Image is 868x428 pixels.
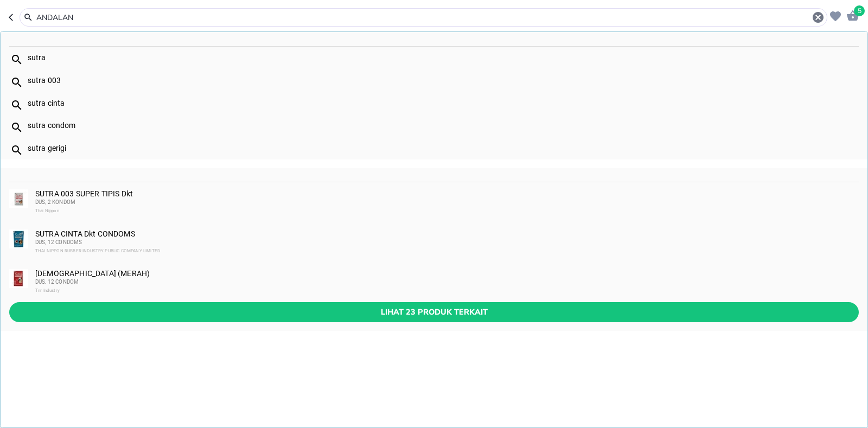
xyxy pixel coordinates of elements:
span: DUS, 12 CONDOM [35,279,79,285]
div: sutra 003 [28,76,858,85]
div: SUTRA CINTA Dkt CONDOMS [35,229,858,255]
div: sutra [28,53,858,62]
div: sutra cinta [28,99,858,107]
span: 5 [854,5,865,16]
div: sutra condom [28,121,858,130]
span: Thai Nippon [35,208,59,213]
span: Lihat 23 produk terkait [18,305,850,319]
span: THAI NIPPON RUBBER INDUSTRY PUBLIC COMPANY LIMITED [35,248,160,253]
span: DUS, 2 KONDOM [35,199,75,205]
span: DUS, 12 CONDOMS [35,239,82,245]
div: sutra gerigi [28,144,858,152]
button: 5 [844,7,859,23]
input: Cari 4000+ produk di sini [35,12,812,23]
span: Tnr Industry [35,288,60,293]
div: [DEMOGRAPHIC_DATA] (MERAH) [35,269,858,295]
div: SUTRA 003 SUPER TIPIS Dkt [35,189,858,215]
button: Lihat 23 produk terkait [9,302,859,322]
